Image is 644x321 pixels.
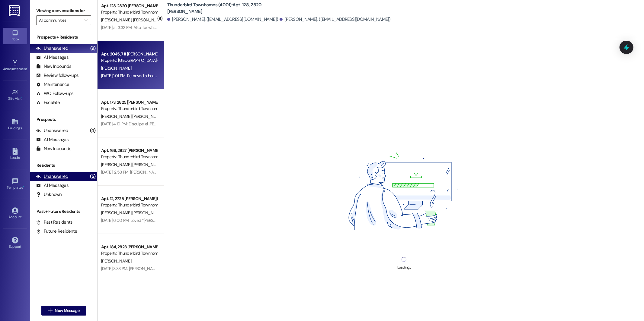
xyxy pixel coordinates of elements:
[22,96,23,100] span: •
[36,137,69,143] div: All Messages
[3,176,27,192] a: Templates •
[30,208,97,215] div: Past + Future Residents
[23,184,24,189] span: •
[3,206,27,222] a: Account
[167,2,288,15] b: Thunderbird Townhomes (4001): Apt. 128, 2820 [PERSON_NAME]
[36,219,73,225] div: Past Residents
[30,162,97,168] div: Residents
[30,34,97,40] div: Prospects + Residents
[3,117,27,133] a: Buildings
[3,146,27,162] a: Leads
[36,90,73,97] div: WO Follow-ups
[89,44,97,53] div: (9)
[36,173,68,180] div: Unanswered
[36,54,69,61] div: All Messages
[36,182,69,189] div: All Messages
[36,191,62,198] div: Unknown
[3,87,27,103] a: Site Visit •
[27,66,28,70] span: •
[397,264,411,271] div: Loading...
[55,307,79,314] span: New Message
[9,5,21,16] img: ResiDesk Logo
[30,116,97,123] div: Prospects
[88,172,97,181] div: (5)
[3,235,27,251] a: Support
[41,306,86,316] button: New Message
[36,45,68,52] div: Unanswered
[36,72,78,79] div: Review follow-ups
[280,16,391,23] div: [PERSON_NAME]. ([EMAIL_ADDRESS][DOMAIN_NAME])
[3,28,27,44] a: Inbox
[36,6,91,15] label: Viewing conversations for
[36,81,69,88] div: Maintenance
[167,16,278,23] div: [PERSON_NAME]. ([EMAIL_ADDRESS][DOMAIN_NAME])
[36,228,77,234] div: Future Residents
[85,18,88,23] i: 
[36,127,68,134] div: Unanswered
[36,99,60,106] div: Escalate
[36,63,71,70] div: New Inbounds
[48,308,52,313] i: 
[36,146,71,152] div: New Inbounds
[39,15,82,25] input: All communities
[88,126,97,135] div: (4)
